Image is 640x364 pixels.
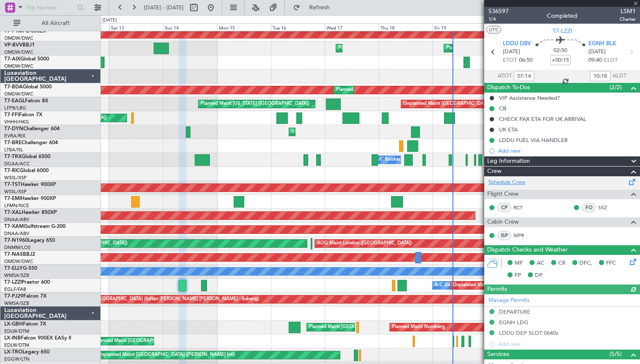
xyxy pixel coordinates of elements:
a: VP-BVVBBJ1 [4,43,35,48]
span: 1/4 [488,16,509,23]
span: T7-EMI [4,196,21,201]
span: T7-ELLY [4,266,23,271]
button: Refresh [289,1,340,14]
a: EDLW/DTM [4,328,29,334]
span: 02:50 [554,47,567,55]
span: [DATE] [588,48,606,56]
span: LX-GBH [4,322,23,327]
span: Crew [487,167,502,176]
div: Planned Maint [US_STATE] ([GEOGRAPHIC_DATA]) [201,98,309,110]
a: WMSA/SZB [4,300,29,307]
a: T7-PJ29Falcon 7X [4,294,47,299]
a: T7-XALHawker 850XP [4,210,57,215]
div: Completed [547,11,577,20]
a: T7-NASBBJ2 [4,252,35,257]
a: Schedule Crew [488,178,525,187]
span: ELDT [604,56,618,65]
span: AC [537,259,544,268]
span: LDDU DBV [503,40,531,48]
div: Unplanned Maint [GEOGRAPHIC_DATA] ([PERSON_NAME] Intl) [98,349,235,361]
span: Flight Crew [487,189,519,199]
button: All Aircraft [9,16,92,30]
a: LFMN/NCE [4,203,29,209]
span: EGNH BLK [588,40,616,48]
div: VIP Assistance Needed? [499,94,560,101]
span: T7-EAGL [4,99,25,104]
a: T7-RICGlobal 6000 [4,168,49,173]
span: T7-NAS [4,252,23,257]
div: AOG Maint London ([GEOGRAPHIC_DATA]) [317,237,412,250]
span: Charter [620,16,636,23]
a: T7-ELLYG-550 [4,266,37,271]
div: Add new [498,147,636,154]
div: A/C Unavailable [GEOGRAPHIC_DATA] ([GEOGRAPHIC_DATA]) [435,279,572,292]
div: Fri 19 [433,23,486,31]
span: T7-XAM [4,224,24,229]
div: LDDU FUEL VIA HANDLER [499,137,568,144]
a: SSZ [598,204,617,211]
span: T7-AIX [4,57,20,62]
span: ETOT [503,56,517,65]
span: FP [515,271,521,280]
span: 09:40 [588,56,602,65]
div: Planned Maint Dubai (Al Maktoum Intl) [336,84,419,96]
a: T7-DYNChallenger 604 [4,126,60,131]
span: [DATE] [503,48,520,56]
div: Unplanned Maint [GEOGRAPHIC_DATA] (Riga Intl) [291,126,400,138]
a: T7-N1960Legacy 650 [4,238,55,243]
span: T7-TRX [4,154,22,159]
div: Thu 18 [379,23,433,31]
div: Mon 15 [217,23,271,31]
span: T7-XAL [4,210,22,215]
span: All Aircraft [22,20,89,26]
a: T7-EAGLFalcon 8X [4,99,48,104]
a: WSSL/XSP [4,175,27,181]
span: Dispatch Checks and Weather [487,245,568,255]
a: OMDW/DWC [4,258,33,265]
a: EGLF/FAB [4,286,26,293]
a: T7-FFIFalcon 7X [4,112,42,118]
a: OMDW/DWC [4,63,33,69]
span: T7-BRE [4,140,22,145]
a: DNMM/LOS [4,244,30,251]
span: CR [558,259,566,268]
span: Refresh [302,5,337,11]
div: UK ETA [499,126,518,133]
span: Dispatch To-Dos [487,83,530,93]
div: Planned Maint [GEOGRAPHIC_DATA] (Sultan [PERSON_NAME] [PERSON_NAME] - Subang) [62,293,259,306]
div: Sun 14 [163,23,217,31]
div: Planned Maint Dubai (Al Maktoum Intl) [338,42,422,55]
input: Trip Number [26,1,74,14]
a: T7-TRXGlobal 6500 [4,154,50,159]
a: VHHH/HKG [4,119,29,125]
div: A/C Booked [375,153,402,166]
div: CB [499,105,506,112]
a: T7-TSTHawker 900XP [4,182,56,187]
span: VP-BVV [4,43,22,48]
span: Leg Information [487,156,530,166]
a: DNAA/ABV [4,230,29,237]
span: T7-RIC [4,168,20,173]
a: LFPB/LBG [4,105,26,111]
a: T7-XAMGulfstream G-200 [4,224,66,229]
div: Sat 13 [109,23,163,31]
a: LX-GBHFalcon 7X [4,322,46,327]
a: EDLW/DTM [4,342,29,348]
span: LX-TRO [4,350,22,355]
div: [DATE] [102,17,117,24]
div: Unplanned Maint [GEOGRAPHIC_DATA] ([GEOGRAPHIC_DATA]) [403,98,543,110]
div: Planned Maint Dubai (Al Maktoum Intl) [446,42,530,55]
span: T7-LZZI [4,280,22,285]
span: (5/5) [610,350,622,359]
span: DFC, [579,259,592,268]
span: 06:50 [519,56,532,65]
span: T7-BDA [4,85,23,90]
span: [DATE] - [DATE] [144,4,184,11]
a: T7-EMIHawker 900XP [4,196,56,201]
a: OMDW/DWC [4,91,33,97]
a: LX-TROLegacy 650 [4,350,50,355]
span: ATOT [498,72,512,80]
div: CP [497,203,511,212]
span: ALDT [612,72,626,80]
span: T7-DYN [4,126,23,131]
